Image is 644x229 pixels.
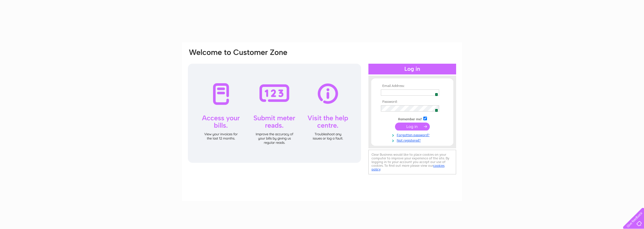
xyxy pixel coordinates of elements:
td: Remember me? [379,116,445,121]
a: Not registered? [381,137,445,143]
th: Email Address: [379,84,445,88]
span: 1 [435,109,438,112]
input: Submit [395,123,430,130]
a: cookies policy [372,164,445,171]
img: npw-badge-icon.svg [433,90,437,95]
th: Password: [379,100,445,104]
a: Forgotten password? [381,132,445,137]
span: 1 [435,93,438,96]
div: Clear Business would like to place cookies on your computer to improve your experience of the sit... [368,150,456,174]
img: npw-badge-icon.svg [433,106,437,111]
